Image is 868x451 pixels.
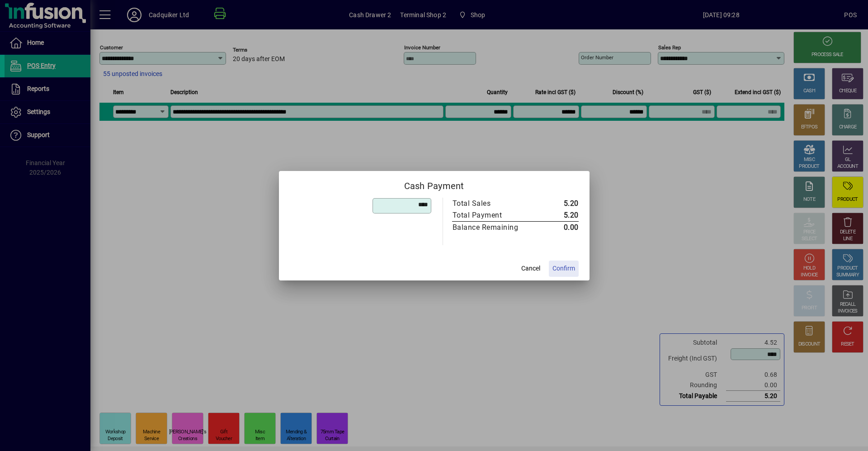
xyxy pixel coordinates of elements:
[452,198,538,209] td: Total Sales
[516,261,545,277] button: Cancel
[552,264,575,273] span: Confirm
[549,261,579,277] button: Confirm
[453,222,528,233] div: Balance Remaining
[521,264,540,273] span: Cancel
[279,171,590,197] h2: Cash Payment
[538,209,579,222] td: 5.20
[538,221,579,233] td: 0.00
[452,209,538,222] td: Total Payment
[538,198,579,209] td: 5.20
